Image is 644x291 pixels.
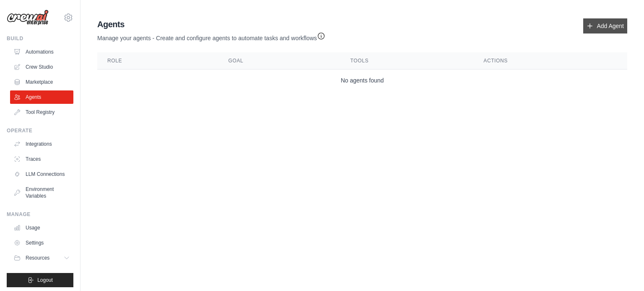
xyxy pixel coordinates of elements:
th: Tools [340,52,474,70]
div: Manage [7,211,73,218]
a: Integrations [10,137,73,151]
td: No agents found [97,70,627,92]
span: Logout [37,277,53,283]
a: Traces [10,152,73,166]
a: Crew Studio [10,60,73,74]
a: Agents [10,90,73,104]
img: Logo [7,10,49,26]
button: Resources [10,251,73,265]
a: Tool Registry [10,106,73,119]
a: Settings [10,236,73,250]
a: Environment Variables [10,183,73,203]
a: Automations [10,45,73,59]
a: LLM Connections [10,167,73,181]
a: Usage [10,221,73,234]
button: Logout [7,273,73,287]
th: Actions [473,52,627,70]
th: Role [97,52,218,70]
div: Operate [7,127,73,134]
a: Add Agent [583,18,627,33]
a: Marketplace [10,75,73,89]
h2: Agents [97,18,325,30]
p: Manage your agents - Create and configure agents to automate tasks and workflows [97,30,325,42]
th: Goal [218,52,340,70]
span: Resources [26,255,49,261]
div: Build [7,35,73,42]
